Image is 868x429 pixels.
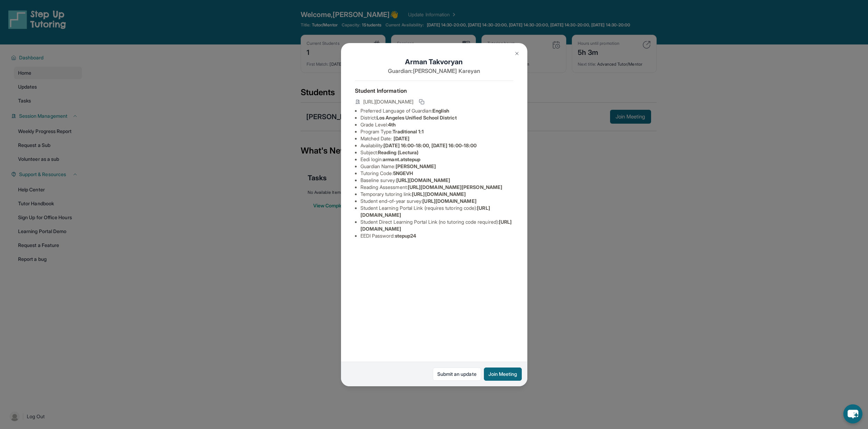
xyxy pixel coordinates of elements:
span: [PERSON_NAME] [396,163,436,169]
li: Temporary tutoring link : [360,191,513,198]
span: [URL][DOMAIN_NAME][PERSON_NAME] [408,184,502,190]
li: Matched Date: [360,135,513,142]
li: Student Direct Learning Portal Link (no tutoring code required) : [360,218,513,232]
li: Student Learning Portal Link (requires tutoring code) : [360,205,513,218]
li: Baseline survey : [360,177,513,184]
span: Los Angeles Unified School District [376,115,456,121]
span: 5NGEVH [393,170,413,176]
span: armant.atstepup [383,156,420,162]
li: Availability: [360,142,513,149]
li: Student end-of-year survey : [360,198,513,205]
span: Reading (Lectura) [378,149,419,155]
li: Program Type: [360,128,513,135]
li: Eedi login : [360,156,513,163]
span: [URL][DOMAIN_NAME] [422,198,476,204]
h4: Student Information [355,86,513,95]
p: Guardian: [PERSON_NAME] Kareyan [355,67,513,75]
img: Close Icon [514,51,520,56]
span: [DATE] 16:00-18:00, [DATE] 16:00-18:00 [383,142,477,148]
span: [URL][DOMAIN_NAME] [412,191,466,197]
li: Preferred Language of Guardian: [360,107,513,114]
li: Guardian Name : [360,163,513,170]
button: chat-button [843,404,862,423]
li: Tutoring Code : [360,170,513,177]
button: Join Meeting [484,368,522,381]
span: English [432,108,449,114]
li: Grade Level: [360,121,513,128]
button: Copy link [417,98,426,106]
li: EEDI Password : [360,232,513,239]
li: District: [360,114,513,121]
span: [URL][DOMAIN_NAME] [363,98,413,105]
span: [DATE] [394,135,409,141]
span: 4th [388,122,396,127]
span: [URL][DOMAIN_NAME] [396,177,450,183]
span: Traditional 1:1 [392,129,424,134]
span: stepup24 [395,233,416,239]
li: Reading Assessment : [360,184,513,191]
li: Subject : [360,149,513,156]
h1: Arman Takvoryan [355,57,513,67]
a: Submit an update [433,368,481,381]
